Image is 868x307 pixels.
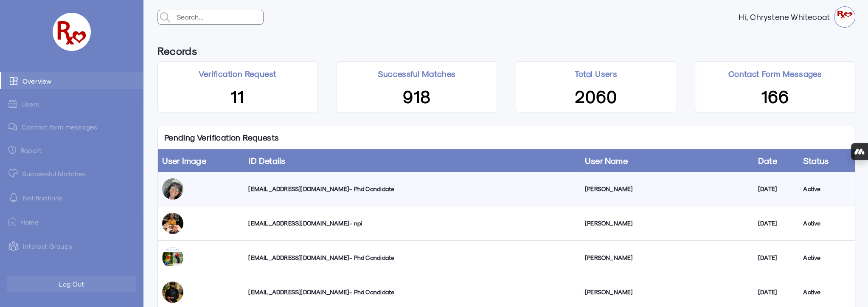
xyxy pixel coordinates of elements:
img: admin-ic-users.svg [8,100,17,108]
img: r2gg5x8uzdkpk8z2w1kp.jpg [162,282,183,303]
p: Total Users [575,68,617,79]
span: 166 [761,85,789,106]
a: ID Details [248,155,285,166]
input: Search... [174,10,263,24]
img: vms0hidhgpcys4xplw3w.jpg [162,178,183,200]
div: [EMAIL_ADDRESS][DOMAIN_NAME] - Phd Candidate [248,253,576,262]
div: [PERSON_NAME] [585,219,750,228]
div: Active [803,219,851,228]
img: admin-ic-contact-message.svg [8,123,17,131]
div: Active [803,288,851,296]
a: Status [803,155,829,166]
a: Date [758,155,777,166]
span: 918 [403,85,431,106]
div: Active [803,185,851,193]
p: Pending Verification Requests [158,126,286,149]
a: User Image [162,155,206,166]
div: [PERSON_NAME] [585,185,750,193]
img: intrestGropus.svg [8,241,19,251]
a: User Name [585,155,628,166]
img: luqzy0elsadf89f4tsso.jpg [162,213,183,234]
span: 11 [230,85,244,106]
button: Log Out [7,276,136,292]
img: tlbaupo5rygbfbeelxs5.jpg [162,247,183,268]
div: Active [803,253,851,262]
img: notification-default-white.svg [8,192,19,203]
p: Verification Request [199,68,276,79]
div: [DATE] [758,185,795,193]
div: [DATE] [758,288,795,296]
div: [EMAIL_ADDRESS][DOMAIN_NAME] - Phd Candidate [248,288,576,296]
div: [DATE] [758,219,795,228]
img: admin-search.svg [158,10,172,25]
div: [EMAIL_ADDRESS][DOMAIN_NAME] - npi [248,219,576,228]
div: [PERSON_NAME] [585,253,750,262]
span: 2060 [575,85,617,106]
div: [EMAIL_ADDRESS][DOMAIN_NAME] - Phd Candidate [248,185,576,193]
strong: Hi, Chrystene Whitecoat [739,13,834,21]
img: admin-ic-overview.svg [10,76,18,85]
p: Successful Matches [378,68,455,79]
h6: Records [157,40,197,61]
div: [PERSON_NAME] [585,288,750,296]
img: matched.svg [8,169,18,177]
div: [DATE] [758,253,795,262]
img: ic-home.png [8,217,16,226]
img: admin-ic-report.svg [8,146,16,154]
p: Contact Form Messages [728,68,822,79]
